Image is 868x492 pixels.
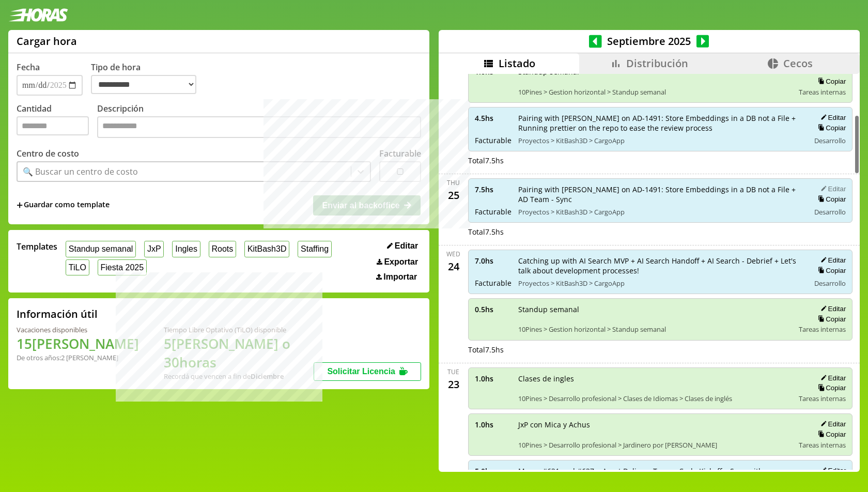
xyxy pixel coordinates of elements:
[518,420,792,429] span: JxP con Mica y Achus
[66,259,89,275] button: TiLO
[66,241,136,257] button: Standup semanal
[475,185,511,194] span: 7.5 hs
[799,440,846,450] span: Tareas internas
[817,185,846,193] button: Editar
[445,187,462,204] div: 25
[164,334,314,372] h1: 5 [PERSON_NAME] o 30 horas
[164,325,314,334] div: Tiempo Libre Optativo (TiLO) disponible
[17,241,57,252] span: Templates
[374,257,421,267] button: Exportar
[395,241,418,251] span: Editar
[439,74,860,470] div: scrollable content
[799,394,846,403] span: Tareas internas
[384,257,418,267] span: Exportar
[817,374,846,382] button: Editar
[817,420,846,428] button: Editar
[518,207,803,217] span: Proyectos > KitBash3D > CargoApp
[8,8,68,22] img: logotipo
[17,199,110,211] span: +Guardar como template
[447,178,460,187] div: Thu
[518,394,792,403] span: 10Pines > Desarrollo profesional > Clases de Idiomas > Clases de inglés
[91,75,196,94] select: Tipo de hora
[379,148,421,159] label: Facturable
[17,353,139,362] div: De otros años: 2 [PERSON_NAME]
[298,241,332,257] button: Staffing
[518,374,792,383] span: Clases de ingles
[815,383,846,392] button: Copiar
[383,272,417,282] span: Importar
[17,334,139,353] h1: 15 [PERSON_NAME]
[17,199,23,211] span: +
[17,62,40,73] label: Fecha
[799,87,846,97] span: Tareas internas
[97,103,421,141] label: Descripción
[17,325,139,334] div: Vacaciones disponibles
[468,345,853,355] div: Total 7.5 hs
[815,315,846,324] button: Copiar
[817,256,846,265] button: Editar
[23,166,138,177] div: 🔍 Buscar un centro de costo
[518,256,803,275] span: Catching up with AI Search MVP + AI Search Handoff + AI Search - Debrief + Let's talk about devel...
[17,103,97,141] label: Cantidad
[475,466,511,476] span: 5.0 hs
[447,367,459,376] div: Tue
[209,241,236,257] button: Roots
[475,207,511,217] span: Facturable
[445,258,462,275] div: 24
[98,259,147,275] button: Fiesta 2025
[799,325,846,334] span: Tareas internas
[475,256,511,266] span: 7.0 hs
[244,241,289,257] button: KitBash3D
[468,227,853,237] div: Total 7.5 hs
[172,241,200,257] button: Ingles
[518,325,792,334] span: 10Pines > Gestion horizontal > Standup semanal
[475,374,511,383] span: 1.0 hs
[815,195,846,204] button: Copiar
[17,307,98,321] h2: Información útil
[817,466,846,475] button: Editar
[17,34,77,48] h1: Cargar hora
[384,241,421,251] button: Editar
[144,241,164,257] button: JxP
[475,135,511,145] span: Facturable
[783,56,813,70] span: Cecos
[251,372,284,381] b: Diciembre
[475,113,511,123] span: 4.5 hs
[814,207,846,217] span: Desarrollo
[518,304,792,314] span: Standup semanal
[602,34,696,48] span: Septiembre 2025
[518,279,803,288] span: Proyectos > KitBash3D > CargoApp
[445,376,462,393] div: 23
[626,56,688,70] span: Distribución
[475,304,511,314] span: 0.5 hs
[815,430,846,439] button: Copiar
[518,113,803,133] span: Pairing with [PERSON_NAME] on AD-1491: Store Embeddings in a DB not a File + Running prettier on ...
[97,116,421,138] textarea: Descripción
[814,136,846,145] span: Desarrollo
[518,87,792,97] span: 10Pines > Gestion horizontal > Standup semanal
[817,113,846,122] button: Editar
[815,77,846,86] button: Copiar
[499,56,535,70] span: Listado
[314,362,421,381] button: Solicitar Licencia
[518,440,792,450] span: 10Pines > Desarrollo profesional > Jardinero por [PERSON_NAME]
[815,266,846,275] button: Copiar
[91,62,205,96] label: Tipo de hora
[814,279,846,288] span: Desarrollo
[17,148,79,159] label: Centro de costo
[446,250,460,258] div: Wed
[17,116,89,135] input: Cantidad
[518,136,803,145] span: Proyectos > KitBash3D > CargoApp
[468,156,853,165] div: Total 7.5 hs
[327,367,395,376] span: Solicitar Licencia
[518,185,803,204] span: Pairing with [PERSON_NAME] on AD-1491: Store Embeddings in a DB not a File + AD Team - Sync
[475,420,511,429] span: 1.0 hs
[815,124,846,132] button: Copiar
[475,278,511,288] span: Facturable
[164,372,314,381] div: Recordá que vencen a fin de
[817,304,846,313] button: Editar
